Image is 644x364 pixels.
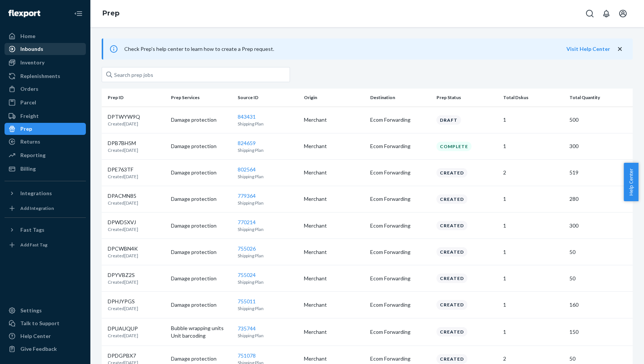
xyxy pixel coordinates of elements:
[20,320,60,327] div: Talk to Support
[433,89,500,107] th: Prep Status
[108,325,138,332] p: DPUAUQUP
[238,245,256,252] a: 755026
[569,275,627,282] p: 50
[5,136,86,148] a: Returns
[5,96,86,109] a: Parcel
[5,123,86,135] a: Prep
[569,248,627,256] p: 50
[503,169,563,176] p: 2
[503,116,563,124] p: 1
[436,327,467,336] div: Created
[370,142,430,150] p: Ecom Forwarding
[5,317,86,329] a: Talk to Support
[238,325,256,332] a: 735744
[171,301,231,309] p: Damage protection
[436,142,472,151] div: Complete
[5,224,86,236] button: Fast Tags
[370,301,430,309] p: Ecom Forwarding
[235,89,301,107] th: Source ID
[108,219,138,226] p: DPWD5XVJ
[5,83,86,95] a: Orders
[238,252,298,259] p: Shipping Plan
[20,242,47,248] div: Add Fast Tag
[301,89,367,107] th: Origin
[436,115,461,125] div: Draft
[5,187,86,199] button: Integrations
[304,248,364,256] p: Merchant
[238,279,298,285] p: Shipping Plan
[5,163,86,175] a: Billing
[238,113,256,120] a: 843431
[5,57,86,69] a: Inventory
[20,125,32,133] div: Prep
[238,298,256,304] a: 755011
[238,226,298,232] p: Shipping Plan
[436,247,467,257] div: Created
[238,147,298,153] p: Shipping Plan
[5,304,86,317] a: Settings
[5,110,86,122] a: Freight
[238,272,256,278] a: 755024
[503,142,563,150] p: 1
[20,151,46,159] div: Reporting
[108,245,138,252] p: DPCWBN4K
[96,3,125,24] ol: breadcrumbs
[20,45,43,53] div: Inbounds
[20,345,57,353] div: Give Feedback
[304,328,364,336] p: Merchant
[171,142,231,150] p: Damage protection
[304,355,364,362] p: Merchant
[569,195,627,203] p: 280
[108,252,138,259] p: Created [DATE]
[20,226,44,234] div: Fast Tags
[20,307,42,314] div: Settings
[304,142,364,150] p: Merchant
[102,9,119,17] a: Prep
[108,173,138,180] p: Created [DATE]
[370,248,430,256] p: Ecom Forwarding
[20,190,52,197] div: Integrations
[599,6,614,21] button: Open notifications
[108,147,138,153] p: Created [DATE]
[102,89,168,107] th: Prep ID
[503,275,563,282] p: 1
[171,332,231,340] p: Unit barcoding
[108,192,138,200] p: DPACMN85
[304,275,364,282] p: Merchant
[171,324,231,332] p: Bubble wrapping units
[238,166,256,173] a: 802564
[108,121,140,127] p: Created [DATE]
[569,328,627,336] p: 150
[5,330,86,342] a: Help Center
[20,85,38,93] div: Orders
[20,32,35,40] div: Home
[569,355,627,362] p: 50
[370,275,430,282] p: Ecom Forwarding
[108,113,140,121] p: DPTWYW9Q
[566,45,610,53] button: Visit Help Center
[238,193,256,199] a: 779364
[5,343,86,355] button: Give Feedback
[108,298,138,305] p: DPHJYPGS
[304,169,364,176] p: Merchant
[370,328,430,336] p: Ecom Forwarding
[436,221,467,230] div: Created
[503,301,563,309] p: 1
[5,43,86,55] a: Inbounds
[20,59,44,66] div: Inventory
[108,226,138,232] p: Created [DATE]
[5,239,86,251] a: Add Fast Tag
[102,67,290,82] input: Search prep jobs
[569,222,627,229] p: 300
[436,168,467,177] div: Created
[503,355,563,362] p: 2
[238,121,298,127] p: Shipping Plan
[5,149,86,161] a: Reporting
[569,301,627,309] p: 160
[615,6,630,21] button: Open account menu
[108,279,138,285] p: Created [DATE]
[168,89,234,107] th: Prep Services
[304,301,364,309] p: Merchant
[20,332,51,340] div: Help Center
[582,6,597,21] button: Open Search Box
